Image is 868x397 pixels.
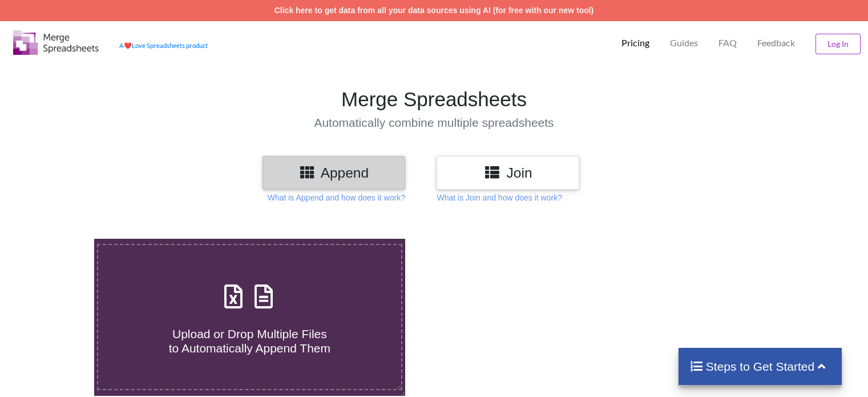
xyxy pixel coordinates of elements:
span: Feedback [757,38,795,47]
a: Click here to get data from all your data sources using AI (for free with our new tool) [274,6,594,15]
p: Guides [670,37,698,49]
h4: Steps to Get Started [690,359,831,374]
p: What is Append and how does it work? [268,192,405,203]
p: FAQ [718,37,737,49]
img: Logo.png [13,30,99,55]
h3: Append [271,165,397,181]
span: Upload or Drop Multiple Files to Automatically Append Them [169,327,330,355]
p: Pricing [621,37,649,49]
h3: Join [445,165,571,181]
p: What is Join and how does it work? [437,192,562,203]
a: AheartLove Spreadsheets product [119,42,208,49]
span: heart [124,42,132,49]
button: Log In [815,34,861,54]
